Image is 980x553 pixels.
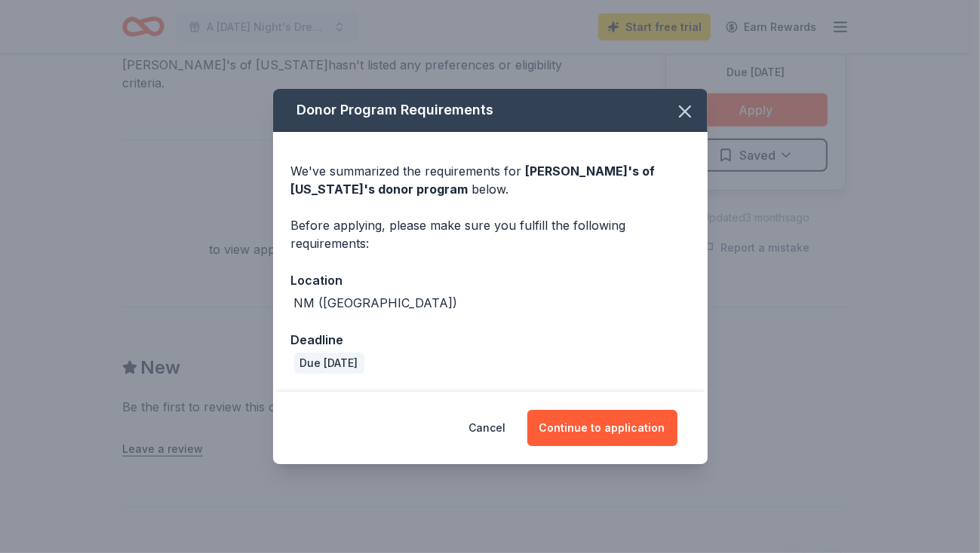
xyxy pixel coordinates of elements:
[294,294,458,312] div: NM ([GEOGRAPHIC_DATA])
[273,89,708,132] div: Donor Program Requirements
[291,216,690,252] div: Before applying, please make sure you fulfill the following requirements:
[469,410,506,446] button: Cancel
[294,353,364,374] div: Due [DATE]
[291,270,690,290] div: Location
[527,410,677,446] button: Continue to application
[291,162,690,198] div: We've summarized the requirements for below.
[291,330,690,350] div: Deadline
